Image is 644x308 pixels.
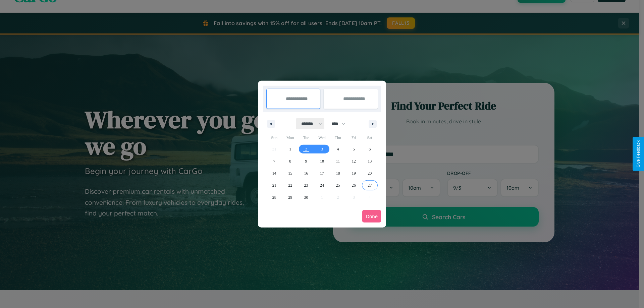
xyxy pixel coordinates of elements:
span: 15 [288,167,292,179]
span: 4 [337,143,339,155]
button: 16 [298,167,314,179]
span: 18 [336,167,340,179]
div: Give Feedback [636,140,641,168]
button: 8 [282,155,298,167]
button: 7 [266,155,282,167]
span: 21 [272,179,276,191]
button: 30 [298,191,314,203]
span: Sat [362,132,378,143]
span: 14 [272,167,276,179]
span: Mon [282,132,298,143]
button: 15 [282,167,298,179]
button: 5 [346,143,362,155]
span: 22 [288,179,292,191]
span: 5 [353,143,355,155]
span: 30 [304,191,308,203]
span: 13 [368,155,372,167]
span: 9 [305,155,307,167]
button: 17 [314,167,330,179]
span: 2 [305,143,307,155]
button: 22 [282,179,298,191]
button: 19 [346,167,362,179]
button: 13 [362,155,378,167]
span: Tue [298,132,314,143]
button: Done [362,210,381,223]
span: 20 [368,167,372,179]
button: 28 [266,191,282,203]
span: Thu [330,132,346,143]
span: 23 [304,179,308,191]
span: Sun [266,132,282,143]
button: 20 [362,167,378,179]
button: 3 [314,143,330,155]
button: 10 [314,155,330,167]
button: 18 [330,167,346,179]
span: Fri [346,132,362,143]
span: 1 [289,143,291,155]
span: Wed [314,132,330,143]
button: 27 [362,179,378,191]
button: 11 [330,155,346,167]
span: 19 [352,167,356,179]
span: 16 [304,167,308,179]
span: 12 [352,155,356,167]
span: 24 [320,179,324,191]
button: 2 [298,143,314,155]
span: 6 [369,143,371,155]
button: 9 [298,155,314,167]
span: 27 [368,179,372,191]
button: 1 [282,143,298,155]
button: 14 [266,167,282,179]
button: 6 [362,143,378,155]
button: 23 [298,179,314,191]
button: 12 [346,155,362,167]
span: 25 [336,179,340,191]
span: 8 [289,155,291,167]
span: 28 [272,191,276,203]
span: 7 [273,155,275,167]
span: 3 [321,143,323,155]
span: 11 [336,155,340,167]
span: 10 [320,155,324,167]
span: 26 [352,179,356,191]
button: 24 [314,179,330,191]
button: 4 [330,143,346,155]
span: 17 [320,167,324,179]
button: 25 [330,179,346,191]
button: 29 [282,191,298,203]
button: 26 [346,179,362,191]
button: 21 [266,179,282,191]
span: 29 [288,191,292,203]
